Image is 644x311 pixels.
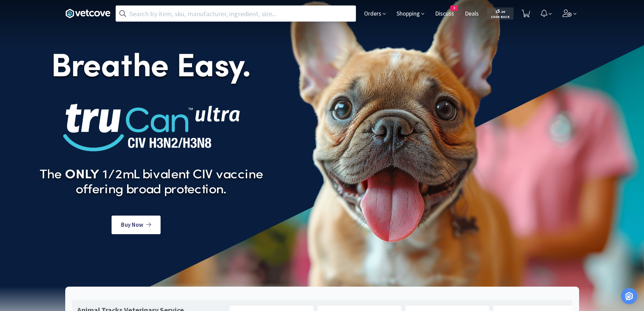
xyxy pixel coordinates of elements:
[462,11,481,17] a: Deals
[491,15,509,20] span: Cash Back
[487,4,514,23] a: $5.20Cash Back
[496,8,505,14] span: 5
[500,9,505,14] span: . 20
[432,11,457,17] a: Discuss3
[34,40,269,209] img: TruCan-CIV-takeover_foregroundv3.png
[496,9,497,14] span: $
[112,216,160,234] a: Buy Now
[116,6,356,21] input: Search by item, sku, manufacturer, ingredient, size...
[621,288,637,304] div: Open Intercom Messenger
[451,6,458,10] span: 3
